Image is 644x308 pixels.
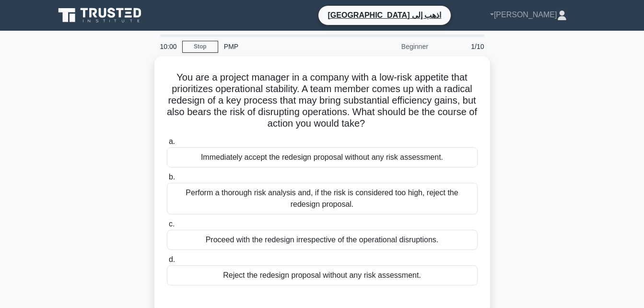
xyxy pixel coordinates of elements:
[167,230,478,250] div: Proceed with the redesign irrespective of the operational disruptions.
[167,183,478,214] div: Perform a thorough risk analysis and, if the risk is considered too high, reject the redesign pro...
[434,37,490,56] div: 1/10
[182,41,218,53] a: Stop
[154,37,182,56] div: 10:00
[169,173,175,181] span: b.
[494,11,557,19] font: [PERSON_NAME]
[169,137,175,145] span: a.
[350,37,434,56] div: Beginner
[465,5,590,24] a: [PERSON_NAME]
[167,265,478,285] div: Reject the redesign proposal without any risk assessment.
[169,220,175,228] span: c.
[167,147,478,167] div: Immediately accept the redesign proposal without any risk assessment.
[169,255,175,263] span: d.
[322,9,447,21] a: اذهب إلى [GEOGRAPHIC_DATA]
[167,72,477,129] font: You are a project manager in a company with a low-risk appetite that prioritizes operational stab...
[218,37,350,56] div: PMP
